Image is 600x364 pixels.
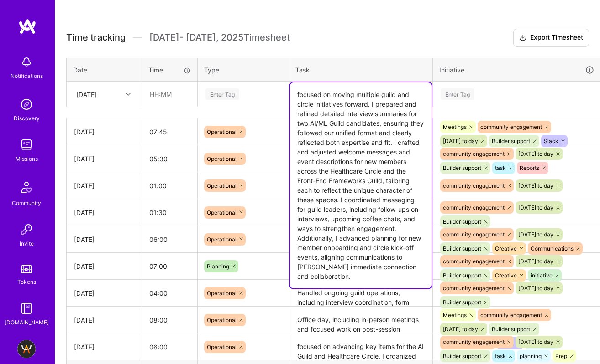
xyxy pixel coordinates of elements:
textarea: focused on advancing key items for the AI Guild and Healthcare Circle. I organized materials, ali... [290,334,432,359]
span: community engagement [443,258,505,265]
img: logo [18,18,37,35]
input: HH:MM [142,335,197,359]
span: [DATE] to day [518,258,553,265]
div: Initiative [439,65,595,75]
span: [DATE] to day [443,138,478,144]
img: Community [16,176,37,198]
div: Enter Tag [441,87,474,101]
div: Notifications [11,71,43,81]
span: Planning [207,263,229,270]
span: community engagement [443,338,505,345]
span: Time tracking [66,32,126,43]
img: Invite [17,220,36,239]
textarea: focused on moving multiple guild and circle initiatives forward. I prepared and refined detailed ... [290,82,432,288]
div: Time [148,65,191,75]
span: community engagement [443,150,505,157]
span: task [495,164,506,171]
span: Operational [207,209,237,216]
button: Export Timesheet [513,29,589,47]
input: HH:MM [142,120,197,144]
span: Builder support [492,326,530,333]
img: guide book [17,299,36,318]
span: Prep [555,353,567,359]
th: Date [67,58,142,82]
span: [DATE] to day [518,338,553,345]
span: community engagement [443,231,505,238]
div: [DATE] [74,342,134,352]
input: HH:MM [142,200,197,225]
i: icon Chevron [126,92,131,97]
input: HH:MM [142,82,197,106]
div: Missions [16,154,38,164]
span: Creative [495,245,517,252]
span: [DATE] to day [443,326,478,333]
img: bell [17,53,36,71]
span: Creative [495,272,517,279]
span: [DATE] to day [518,182,553,189]
input: HH:MM [142,227,197,251]
span: [DATE] to day [518,231,553,238]
span: community engagement [480,312,542,318]
span: Operational [207,155,237,162]
div: [DATE] [74,181,134,190]
div: Community [12,198,41,208]
span: Builder support [443,353,481,359]
div: [DOMAIN_NAME] [5,318,49,327]
a: A.Team - Grow A.Team's Community & Demand [15,340,38,358]
div: Discovery [14,113,40,123]
div: Tokens [17,277,36,287]
span: Communications [531,245,574,252]
span: planning [520,353,542,359]
div: [DATE] [74,208,134,217]
span: Builder support [443,164,481,171]
span: Operational [207,343,237,350]
span: Meetings [443,123,467,130]
span: Builder support [443,272,481,279]
div: [DATE] [74,154,134,164]
span: Builder support [443,245,481,252]
div: Invite [20,239,34,248]
div: [DATE] [74,235,134,244]
span: [DATE] to day [518,204,553,211]
img: teamwork [17,136,36,154]
span: community engagement [480,123,542,130]
textarea: Handled ongoing guild operations, including interview coordination, form tracking, and inbox mana... [290,281,432,306]
span: community engagement [443,182,505,189]
img: A.Team - Grow A.Team's Community & Demand [17,340,36,358]
span: task [495,353,506,359]
textarea: Office day, including in-person meetings and focused work on post-session deliverables from the r... [290,308,432,333]
th: Task [289,58,433,82]
input: HH:MM [142,174,197,198]
span: initiative [531,272,553,279]
span: Builder support [443,218,481,225]
input: HH:MM [142,254,197,278]
th: Type [198,58,289,82]
span: Builder support [443,299,481,306]
span: Reports [520,164,539,171]
span: Operational [207,290,237,297]
span: Operational [207,236,237,243]
span: community engagement [443,285,505,292]
input: HH:MM [142,308,197,332]
div: [DATE] [74,127,134,137]
img: discovery [17,95,36,113]
div: [DATE] [74,315,134,325]
span: Slack [544,138,558,144]
span: [DATE] to day [518,285,553,292]
span: [DATE] - [DATE] , 2025 Timesheet [149,32,290,43]
div: [DATE] [74,288,134,298]
span: Operational [207,317,237,323]
div: Enter Tag [205,87,239,101]
div: [DATE] [76,89,97,99]
img: tokens [21,265,32,273]
span: [DATE] to day [518,150,553,157]
span: Operational [207,128,237,135]
span: Builder support [492,138,530,144]
input: HH:MM [142,147,197,171]
span: Meetings [443,312,467,318]
div: [DATE] [74,261,134,271]
i: icon Download [519,33,526,43]
span: community engagement [443,204,505,211]
span: Operational [207,182,237,189]
input: HH:MM [142,281,197,305]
